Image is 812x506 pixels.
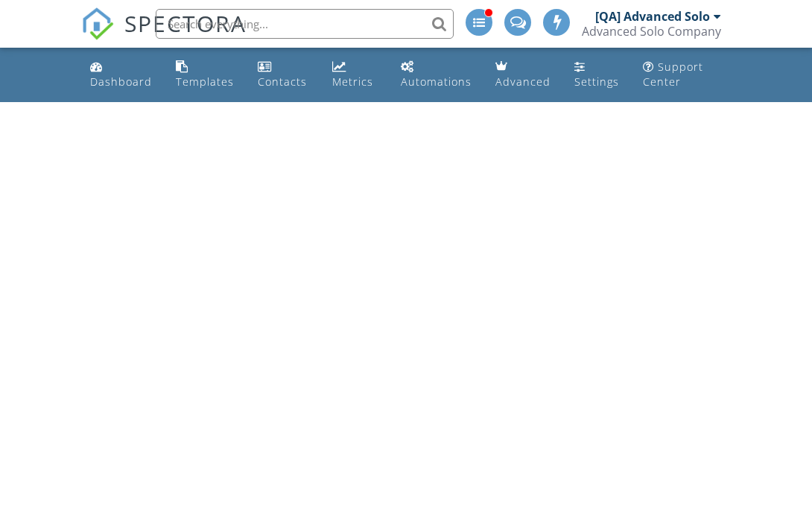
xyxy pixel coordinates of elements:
[156,9,454,39] input: Search everything...
[489,54,556,96] a: Advanced
[326,54,383,96] a: Metrics
[332,75,373,89] div: Metrics
[170,54,240,96] a: Templates
[90,75,152,89] div: Dashboard
[81,20,247,51] a: SPECTORA
[568,54,625,96] a: Settings
[643,60,703,89] div: Support Center
[124,7,247,39] span: SPECTORA
[574,75,619,89] div: Settings
[252,54,314,96] a: Contacts
[582,24,721,39] div: Advanced Solo Company
[81,7,114,40] img: The Best Home Inspection Software - Spectora
[595,9,710,24] div: [QA] Advanced Solo
[401,75,472,89] div: Automations
[84,54,158,96] a: Dashboard
[637,54,728,96] a: Support Center
[176,75,234,89] div: Templates
[395,54,478,96] a: Automations (Advanced)
[495,75,551,89] div: Advanced
[258,75,307,89] div: Contacts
